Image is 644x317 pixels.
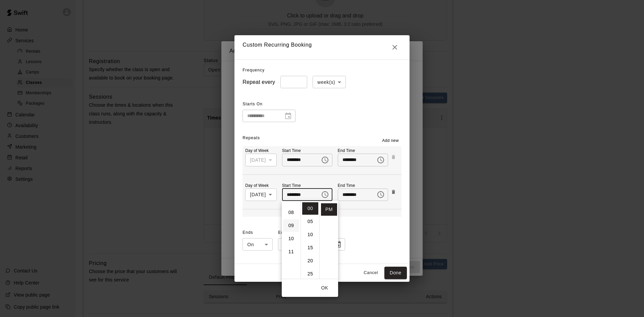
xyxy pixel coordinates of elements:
li: 10 minutes [302,228,318,241]
ul: Select hours [282,201,301,279]
div: On [243,238,273,251]
p: Start Time [282,183,332,189]
li: 15 minutes [302,242,318,254]
button: Choose time, selected time is 4:00 PM [374,188,387,201]
div: week(s) [313,76,346,88]
h2: Custom Recurring Booking [234,35,409,59]
div: [DATE] [245,154,276,166]
button: Cancel [360,268,382,278]
div: [DATE] [245,189,276,201]
span: End Date [278,227,345,238]
p: End Time [338,148,388,154]
button: Add new [379,136,401,146]
button: Choose time, selected time is 3:00 PM [318,188,332,201]
li: 25 minutes [302,268,318,280]
span: Repeats [243,136,260,140]
li: 11 hours [283,246,299,258]
p: End Time [338,183,388,189]
li: 10 hours [283,232,299,245]
h6: Repeat every [243,77,275,87]
button: Remove [388,187,399,197]
button: OK [314,282,335,294]
li: 20 minutes [302,255,318,267]
li: 0 minutes [302,202,318,215]
button: Done [384,267,407,279]
button: Choose time, selected time is 3:00 PM [318,153,332,167]
button: Choose time, selected time is 4:00 PM [374,153,387,167]
li: PM [321,203,337,216]
p: Day of Week [245,148,276,154]
span: Ends [243,227,273,238]
li: 9 hours [283,219,299,232]
p: Start Time [282,148,332,154]
ul: Select meridiem [319,201,338,279]
p: Day of Week [245,183,276,189]
ul: Select minutes [301,201,319,279]
span: Add new [382,138,399,144]
li: 5 minutes [302,215,318,228]
span: Frequency [243,68,265,72]
button: Close [388,41,401,54]
li: 8 hours [283,206,299,219]
span: Starts On [243,99,296,110]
